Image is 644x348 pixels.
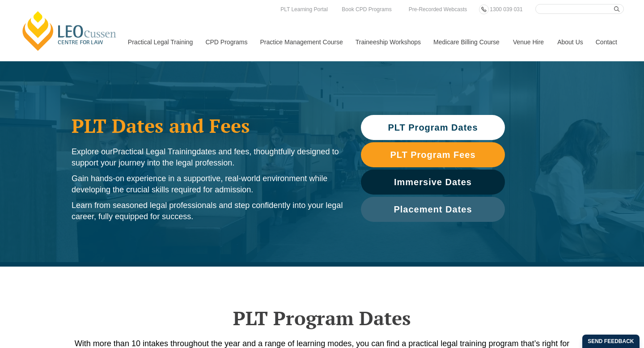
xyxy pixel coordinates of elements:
span: Placement Dates [394,205,472,214]
a: About Us [551,23,589,61]
h2: PLT Program Dates [67,307,577,329]
a: Contact [589,23,624,61]
h1: PLT Dates and Fees [72,115,343,137]
a: Traineeship Workshops [349,23,427,61]
span: PLT Program Fees [390,150,475,159]
a: 1300 039 031 [487,4,525,14]
a: PLT Program Fees [361,142,505,167]
p: Explore our dates and fees, thoughtfully designed to support your journey into the legal profession. [72,146,343,169]
p: Learn from seasoned legal professionals and step confidently into your legal career, fully equipp... [72,200,343,222]
a: Book CPD Programs [339,4,394,14]
a: CPD Programs [199,23,253,61]
a: Placement Dates [361,197,505,222]
a: Venue Hire [506,23,551,61]
span: Immersive Dates [394,178,472,187]
span: Practical Legal Training [113,147,196,156]
a: PLT Program Dates [361,115,505,140]
a: [PERSON_NAME] Centre for Law [20,10,119,52]
a: Practice Management Course [254,23,349,61]
p: Gain hands-on experience in a supportive, real-world environment while developing the crucial ski... [72,173,343,195]
a: Practical Legal Training [121,23,199,61]
span: 1300 039 031 [490,6,522,13]
span: PLT Program Dates [388,123,478,132]
a: Medicare Billing Course [427,23,506,61]
a: Immersive Dates [361,170,505,195]
a: PLT Learning Portal [278,4,330,14]
a: Pre-Recorded Webcasts [407,4,470,14]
